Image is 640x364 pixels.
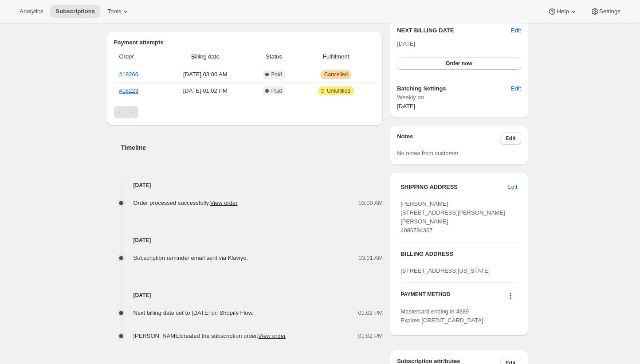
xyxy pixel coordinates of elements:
[210,200,238,206] a: View order
[133,333,286,339] span: [PERSON_NAME] created the subscription order.
[585,5,626,18] button: Settings
[400,183,507,192] h3: SHIPPING ADDRESS
[258,333,286,339] a: View order
[400,200,505,234] span: [PERSON_NAME] [STREET_ADDRESS][PERSON_NAME][PERSON_NAME] 4086794367
[397,26,511,35] h2: NEXT BILLING DATE
[502,180,522,194] button: Edit
[133,309,254,316] span: Next billing date set to [DATE] on Shopify Flow.
[358,332,383,341] span: 01:02 PM
[324,71,348,78] span: Cancelled
[133,254,248,261] span: Subscription reminder email sent via Klaviyo.
[506,135,516,142] span: Edit
[397,57,521,70] button: Order now
[20,8,43,15] span: Analytics
[107,181,383,190] h4: [DATE]
[400,250,517,258] h3: BILLING ADDRESS
[107,236,383,245] h4: [DATE]
[114,106,376,118] nav: Pagination
[400,267,490,274] span: [STREET_ADDRESS][US_STATE]
[400,308,483,324] span: Mastercard ending in 4389 Expires [CREDIT_CARD_DATA]
[397,93,521,102] span: Weekly on
[102,5,135,18] button: Tools
[507,183,517,192] span: Edit
[542,5,583,18] button: Help
[114,38,376,47] h2: Payment attempts
[164,52,246,61] span: Billing date
[358,254,383,262] span: 03:01 AM
[302,52,370,61] span: Fulfillment
[397,84,511,93] h6: Batching Settings
[557,8,569,15] span: Help
[119,71,138,78] a: #18266
[511,84,521,93] span: Edit
[397,132,500,145] h3: Notes
[164,86,246,95] span: [DATE] · 01:02 PM
[397,103,415,110] span: [DATE]
[55,8,95,15] span: Subscriptions
[511,26,521,35] button: Edit
[397,40,415,47] span: [DATE]
[107,8,121,15] span: Tools
[50,5,100,18] button: Subscriptions
[271,87,282,94] span: Paid
[121,143,383,152] h2: Timeline
[114,47,162,67] th: Order
[358,199,383,207] span: 03:00 AM
[251,52,296,61] span: Status
[107,291,383,300] h4: [DATE]
[14,5,48,18] button: Analytics
[400,291,450,303] h3: PAYMENT METHOD
[327,87,350,94] span: Unfulfilled
[500,132,521,145] button: Edit
[164,70,246,79] span: [DATE] · 03:00 AM
[506,82,526,96] button: Edit
[599,8,620,15] span: Settings
[119,87,138,94] a: #18223
[358,309,383,317] span: 01:02 PM
[397,150,459,157] span: No notes from customer
[446,60,472,67] span: Order now
[133,200,238,206] span: Order processed successfully.
[271,71,282,78] span: Paid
